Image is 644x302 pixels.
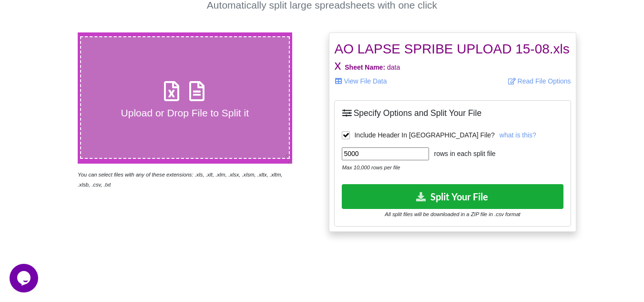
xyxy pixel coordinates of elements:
h2: AO LAPSE SPRIBE UPLOAD 15-08.xlsx [334,41,571,73]
button: Split Your File [342,184,563,208]
label: rows in each split file [429,149,495,159]
i: All split files will be downloaded in a ZIP file in .csv format [385,211,520,217]
i: Max 10,000 rows per file [342,165,400,170]
h5: Specify Options and Split Your File [342,108,563,118]
label: Include Header In [GEOGRAPHIC_DATA] File? [342,131,494,139]
h4: Upload or Drop File to Split it [81,107,289,119]
span: data [345,63,400,71]
span: what is this? [500,131,536,139]
p: View File Data [334,76,445,86]
iframe: chat widget [10,264,40,292]
p: Read File Options [460,76,571,86]
b: Sheet Name: [345,63,385,71]
i: You can select files with any of these extensions: .xls, .xlt, .xlm, .xlsx, .xlsm, .xltx, .xltm, ... [78,172,283,187]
